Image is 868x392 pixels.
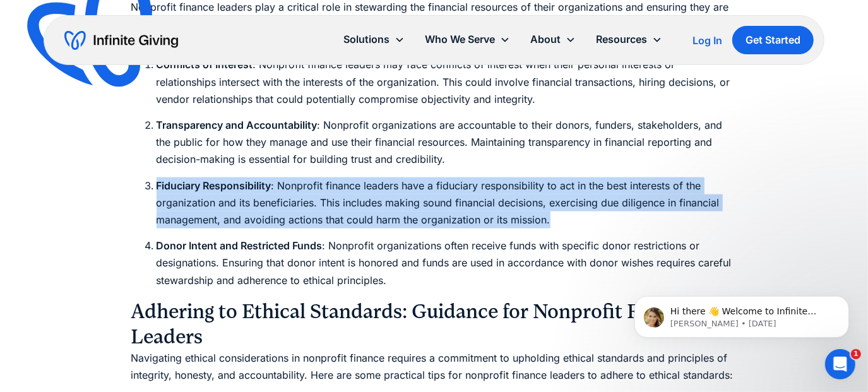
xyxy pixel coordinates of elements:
[157,239,323,252] strong: Donor Intent and Restricted Funds
[157,119,318,131] strong: Transparency and Accountability
[415,26,520,53] div: Who We Serve
[425,31,495,48] div: Who We Serve
[333,26,415,53] div: Solutions
[586,26,672,53] div: Resources
[157,177,737,229] li: : Nonprofit finance leaders have a fiduciary responsibility to act in the best interests of the o...
[343,31,389,48] div: Solutions
[693,33,722,48] a: Log In
[157,56,737,108] li: : Nonprofit finance leaders may face conflicts of interest when their personal interests or relat...
[64,30,178,50] a: home
[157,179,271,192] strong: Fiduciary Responsibility
[131,299,737,350] h3: Adhering to Ethical Standards: Guidance for Nonprofit Finance Leaders
[825,349,855,379] iframe: Intercom live chat
[530,31,561,48] div: About
[615,270,868,358] iframe: Intercom notifications message
[693,35,722,45] div: Log In
[596,31,647,48] div: Resources
[157,237,737,289] li: : Nonprofit organizations often receive funds with specific donor restrictions or designations. E...
[732,26,814,54] a: Get Started
[851,349,861,359] span: 1
[131,350,737,384] p: Navigating ethical considerations in nonprofit finance requires a commitment to upholding ethical...
[520,26,586,53] div: About
[157,117,737,169] li: : Nonprofit organizations are accountable to their donors, funders, stakeholders, and the public ...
